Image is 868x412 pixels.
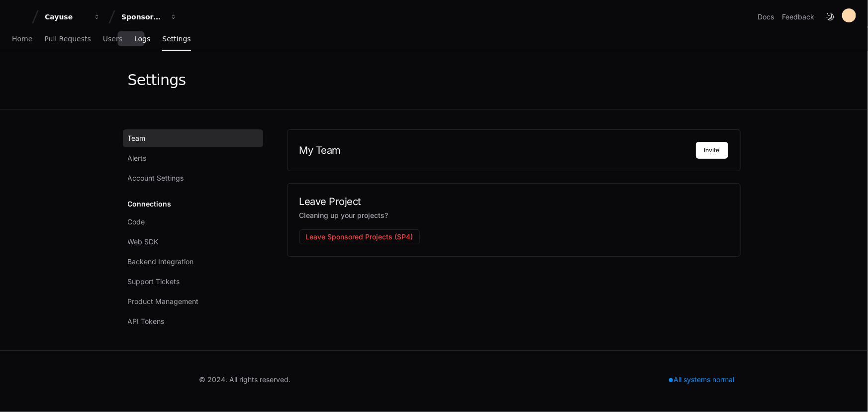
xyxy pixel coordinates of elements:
button: Leave Sponsored Projects (SP4) [299,229,420,244]
span: Home [12,36,32,42]
button: Cayuse [41,8,104,26]
span: Settings [162,36,191,42]
span: Users [103,36,122,42]
div: All systems normal [663,373,741,387]
button: Feedback [782,12,814,22]
span: Code [128,217,145,227]
div: Settings [128,71,186,89]
h2: Leave Project [299,196,728,207]
button: Sponsored Projects (SP4) [117,8,181,26]
span: Web SDK [128,237,159,247]
a: Home [12,28,32,51]
a: Settings [162,28,191,51]
span: Backend Integration [128,257,194,267]
span: Product Management [128,297,199,307]
span: Team [128,133,146,143]
h2: My Team [299,144,696,156]
span: Support Tickets [128,277,180,287]
a: Team [123,129,263,147]
a: Support Tickets [123,273,263,291]
div: © 2024. All rights reserved. [199,375,291,385]
div: Sponsored Projects (SP4) [121,12,164,22]
span: API Tokens [128,316,165,326]
a: API Tokens [123,312,263,330]
a: Web SDK [123,233,263,251]
a: Logs [134,28,150,51]
span: Logs [134,36,150,42]
a: Users [103,28,122,51]
a: Alerts [123,149,263,167]
button: Invite [696,142,728,159]
a: Pull Requests [44,28,91,51]
a: Docs [758,12,774,22]
a: Account Settings [123,169,263,187]
span: Alerts [128,153,147,163]
span: Account Settings [128,173,184,183]
div: Cayuse [45,12,88,22]
span: Pull Requests [44,36,91,42]
a: Code [123,213,263,231]
p: Cleaning up your projects? [299,209,728,221]
a: Product Management [123,293,263,310]
a: Backend Integration [123,253,263,271]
